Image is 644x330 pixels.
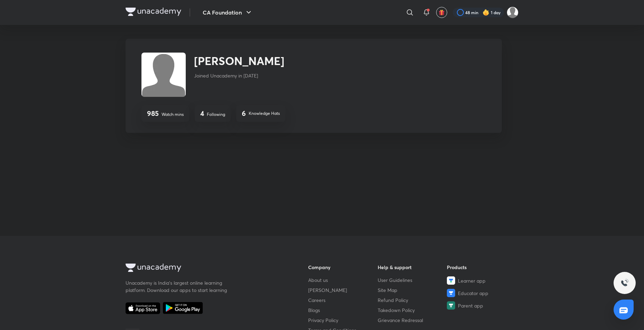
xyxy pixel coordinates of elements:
img: vaibhav Singh [507,7,518,18]
img: streak [482,9,489,16]
a: About us [308,276,378,284]
img: Avatar [141,53,186,97]
a: Blogs [308,306,378,314]
a: User Guidelines [378,276,447,284]
span: Learner app [458,277,486,284]
p: Watch mins [162,111,184,118]
h4: 985 [147,109,159,118]
p: Knowledge Hats [249,110,280,117]
p: Unacademy is India’s largest online learning platform. Download our apps to start learning [126,279,229,294]
a: Learner app [447,276,516,285]
a: Educator app [447,289,516,297]
button: avatar [436,7,447,18]
a: Grievance Redressal [378,317,447,324]
a: Privacy Policy [308,317,378,324]
h4: 4 [200,109,204,118]
h6: Help & support [378,264,447,271]
h4: 6 [242,109,246,118]
a: [PERSON_NAME] [308,286,378,294]
p: Joined Unacademy in [DATE] [194,72,284,79]
p: Following [207,111,225,118]
h6: Company [308,264,378,271]
a: Refund Policy [378,296,447,304]
img: Company Logo [126,8,181,16]
img: Learner app [447,276,455,285]
img: avatar [439,9,445,16]
a: Takedown Policy [378,306,447,314]
a: Site Map [378,286,447,294]
a: Company Logo [126,264,286,274]
span: Parent app [458,302,483,309]
img: Parent app [447,301,455,310]
span: Educator app [458,290,488,297]
button: CA Foundation [199,6,257,19]
h2: [PERSON_NAME] [194,53,284,69]
a: Careers [308,296,378,304]
img: Company Logo [126,264,181,272]
img: ttu [620,279,629,287]
a: Parent app [447,301,516,310]
a: Company Logo [126,8,181,18]
img: Educator app [447,289,455,297]
h6: Products [447,264,516,271]
span: Careers [308,296,325,304]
